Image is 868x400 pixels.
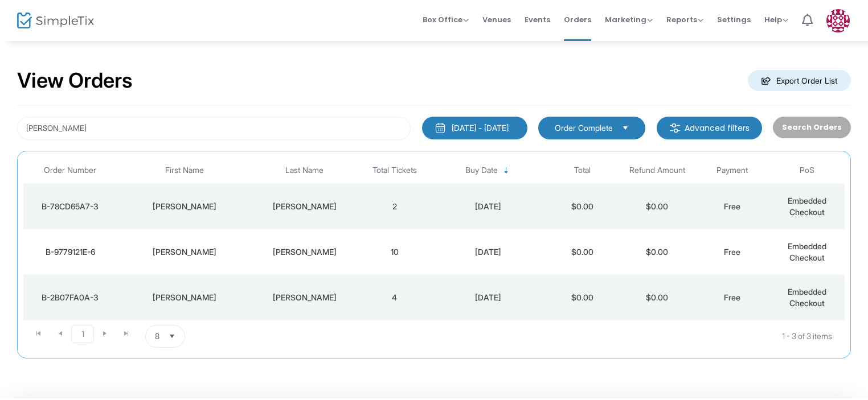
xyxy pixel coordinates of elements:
td: 10 [357,229,432,275]
span: Payment [716,166,748,175]
span: Page 1 [71,325,94,343]
div: Michael [120,246,249,258]
img: filter [669,122,681,134]
span: 8 [155,331,159,342]
input: Search by name, email, phone, order number, ip address, or last 4 digits of card [17,117,411,140]
span: First Name [165,166,204,175]
td: 2 [357,184,432,229]
span: Free [724,201,740,211]
button: Select [164,325,180,347]
div: Berg [255,292,354,303]
kendo-pager-info: 1 - 3 of 3 items [298,325,832,348]
span: Orders [564,5,591,34]
span: Free [724,292,740,302]
span: PoS [800,166,814,175]
th: Refund Amount [620,157,695,184]
button: Select [617,122,633,134]
span: Free [724,247,740,257]
span: Events [525,5,550,34]
span: Last Name [285,166,324,175]
img: monthly [435,122,446,134]
td: $0.00 [544,229,620,275]
m-button: Advanced filters [657,117,762,139]
span: Order Number [44,166,96,175]
div: Michael [120,201,249,212]
span: Embedded Checkout [788,241,826,262]
div: Berg [255,246,354,258]
span: Buy Date [465,166,498,175]
m-button: Export Order List [748,70,851,91]
div: 9/8/2025 [435,292,542,303]
td: $0.00 [620,184,695,229]
div: [DATE] - [DATE] [452,122,509,134]
th: Total [544,157,620,184]
div: B-2B07FA0A-3 [26,292,114,303]
th: Total Tickets [357,157,432,184]
button: [DATE] - [DATE] [422,117,527,139]
div: Berg [255,201,354,212]
td: $0.00 [620,229,695,275]
td: $0.00 [544,184,620,229]
span: Venues [482,5,511,34]
div: B-78CD65A7-3 [26,201,114,212]
div: B-9779121E-6 [26,246,114,258]
span: Reports [666,14,703,25]
div: 9/22/2025 [435,201,542,212]
td: $0.00 [620,275,695,320]
div: Data table [23,157,845,320]
span: Marketing [605,14,653,25]
span: Sortable [502,166,511,175]
span: Embedded Checkout [788,287,826,308]
span: Help [764,14,788,25]
div: Michael [120,292,249,303]
span: Box Office [423,14,469,25]
h2: View Orders [17,68,133,93]
span: Settings [717,5,751,34]
td: 4 [357,275,432,320]
span: Embedded Checkout [788,196,826,217]
td: $0.00 [544,275,620,320]
div: 9/8/2025 [435,246,542,258]
span: Order Complete [555,122,613,134]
